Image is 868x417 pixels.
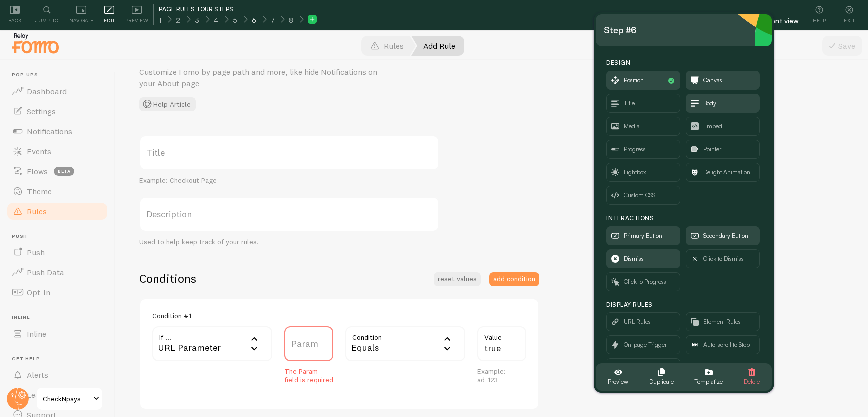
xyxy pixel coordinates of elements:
[27,329,46,339] span: Inline
[434,272,481,286] button: reset values
[489,272,539,286] button: add condition
[6,101,109,121] a: Settings
[152,311,191,320] h5: Condition #1
[6,161,109,181] a: Flows beta
[6,324,109,344] a: Inline
[345,326,465,361] div: Equals
[139,197,439,232] label: Description
[27,206,47,216] span: Rules
[6,385,109,405] a: Learn
[139,135,439,170] label: Title
[6,242,109,262] a: Push
[139,66,379,89] p: Customize Fomo by page path and more, like hide Notifications on your About page
[27,370,48,380] span: Alerts
[12,72,109,78] span: Pop-ups
[139,238,439,247] div: Used to help keep track of your rules.
[284,367,333,385] div: The Param field is required
[6,121,109,141] a: Notifications
[27,287,50,297] span: Opt-In
[27,186,52,196] span: Theme
[139,176,439,185] div: Example: Checkout Page
[6,201,109,221] a: Rules
[27,146,51,156] span: Events
[6,262,109,282] a: Push Data
[27,247,45,257] span: Push
[54,167,74,176] span: beta
[139,97,196,111] button: Help Article
[12,356,109,362] span: Get Help
[27,126,72,136] span: Notifications
[6,365,109,385] a: Alerts
[43,393,90,405] span: CheckNpays
[6,81,109,101] a: Dashboard
[27,166,48,176] span: Flows
[27,267,64,277] span: Push Data
[152,326,272,361] div: URL Parameter
[36,387,103,411] a: CheckNpays
[27,106,56,116] span: Settings
[6,181,109,201] a: Theme
[284,326,333,361] label: Param
[12,314,109,321] span: Inline
[477,367,526,385] div: Example: ad_123
[6,282,109,302] a: Opt-In
[12,233,109,240] span: Push
[10,30,60,56] img: fomo-relay-logo-orange.svg
[27,86,67,96] span: Dashboard
[139,271,196,286] h2: Conditions
[477,326,526,343] label: Value
[6,141,109,161] a: Events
